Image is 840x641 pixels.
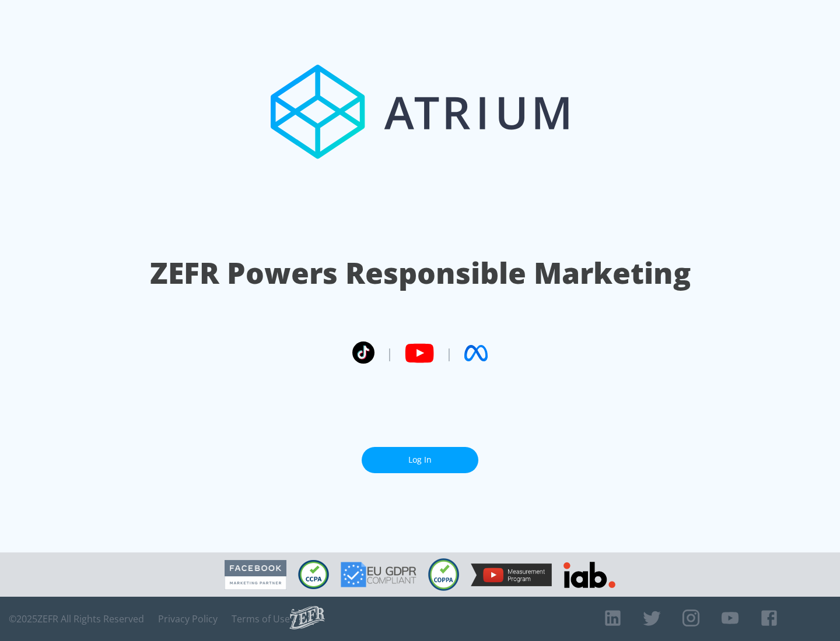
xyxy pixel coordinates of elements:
img: Facebook Marketing Partner [225,560,286,590]
a: Log In [362,447,478,473]
a: Privacy Policy [158,613,218,625]
img: CCPA Compliant [298,560,329,589]
img: IAB [563,562,615,588]
a: Terms of Use [232,613,290,625]
span: | [446,344,453,362]
img: COPPA Compliant [428,558,459,591]
span: | [386,344,393,362]
h1: ZEFR Powers Responsible Marketing [150,253,691,293]
img: GDPR Compliant [341,562,416,587]
img: YouTube Measurement Program [471,563,552,586]
span: © 2025 ZEFR All Rights Reserved [9,613,144,625]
